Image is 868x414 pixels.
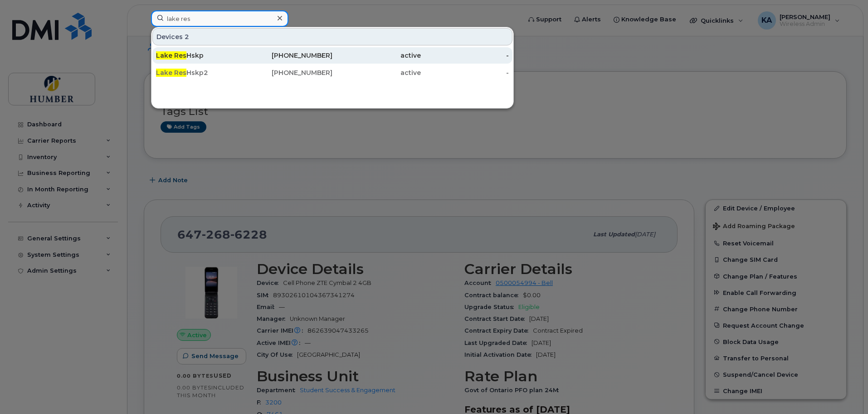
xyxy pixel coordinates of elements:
div: Hskp2 [156,68,244,77]
span: Lake Res [156,51,186,60]
span: Lake Res [156,69,186,77]
div: Hskp [156,51,244,60]
div: [PHONE_NUMBER] [244,68,333,77]
span: 2 [185,32,189,41]
div: - [421,51,509,60]
div: [PHONE_NUMBER] [244,51,333,60]
div: Devices [152,28,512,45]
div: - [421,68,509,77]
input: Find something... [151,10,288,27]
div: active [332,68,421,77]
div: active [332,51,421,60]
a: Lake ResHskp[PHONE_NUMBER]active- [152,47,512,64]
a: Lake ResHskp2[PHONE_NUMBER]active- [152,65,512,81]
